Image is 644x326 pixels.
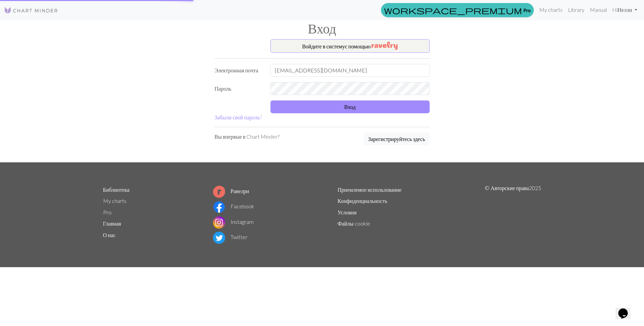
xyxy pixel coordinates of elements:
img: Логотип Ravelry [213,186,225,198]
a: О нас [103,232,116,238]
ya-tr-span: © Авторские права [485,185,529,191]
ya-tr-span: Равелри [231,188,249,194]
iframe: chat widget [616,299,637,319]
ya-tr-span: Электронная почта [215,67,258,73]
a: Manual [587,3,610,17]
a: Главная [103,220,121,227]
a: Приемлемое использование [338,186,402,193]
a: My charts [103,197,126,204]
a: Равелри [213,188,249,194]
button: Зарегистрируйтесь здесь [364,133,430,145]
ya-tr-span: Зарегистрируйтесь здесь [368,136,425,142]
a: Конфиденциальность [338,197,387,204]
ya-tr-span: Twitter [231,234,247,240]
a: Файлы cookie [338,220,370,227]
a: Library [565,3,587,17]
ya-tr-span: Instagram [231,218,254,225]
ya-tr-span: Пароль [215,85,232,92]
span: workspace_premium [384,5,522,15]
a: Забыли свой пароль? [215,114,262,120]
img: Логотип Instagram [213,216,225,229]
a: HiНелли [610,3,640,17]
ya-tr-span: с помощью [345,43,371,49]
button: Войдите в системус помощью [270,39,430,53]
img: Логотип Twitter [213,232,225,244]
a: Twitter [213,234,247,240]
button: Вход [270,100,430,113]
a: My charts [536,3,565,17]
ya-tr-span: Вход [308,20,336,37]
ya-tr-span: Вход [344,103,356,110]
ya-tr-span: Вы впервые в Chart Minder? [215,133,280,140]
a: Условия [338,209,357,215]
a: Pro [103,209,112,215]
img: Равелри [372,42,398,50]
ya-tr-span: 2025 [529,185,541,191]
a: Instagram [213,218,254,225]
ya-tr-span: Войдите в систему [302,43,345,49]
ya-tr-span: Facebook [231,203,254,209]
a: Facebook [213,203,254,209]
img: Логотип [4,6,58,15]
img: Логотип Facebook [213,201,225,213]
a: Pro [381,3,534,17]
a: Библиотека [103,186,130,193]
a: Зарегистрируйтесь здесь [364,133,430,146]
